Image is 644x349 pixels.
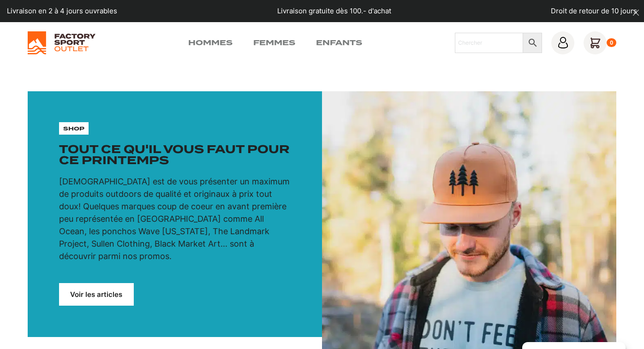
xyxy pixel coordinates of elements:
p: shop [63,124,84,133]
a: Hommes [188,37,233,48]
h1: Tout ce qu'il vous faut pour ce printemps [59,144,291,166]
p: Livraison gratuite dès 100.- d'achat [277,6,391,17]
img: Factory Sport Outlet [28,31,95,54]
a: Enfants [316,37,362,48]
a: Femmes [253,37,295,48]
button: dismiss [628,5,644,21]
p: [DEMOGRAPHIC_DATA] est de vous présenter un maximum de produits outdoors de qualité et originaux ... [59,175,291,262]
p: Droit de retour de 10 jours [551,6,637,17]
input: Chercher [455,33,523,53]
a: Voir les articles [59,283,134,306]
div: 0 [607,38,616,47]
p: Livraison en 2 à 4 jours ouvrables [7,6,117,17]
